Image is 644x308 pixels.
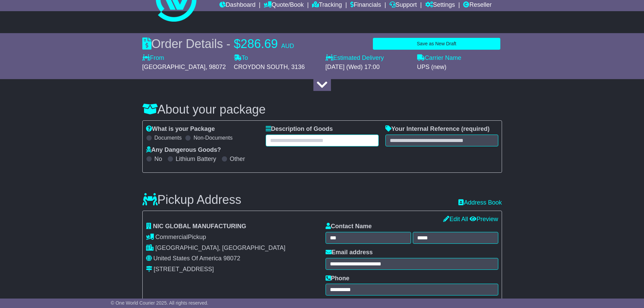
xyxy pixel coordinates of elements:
label: Estimated Delivery [326,54,410,62]
label: Email address [326,249,373,256]
span: © One World Courier 2025. All rights reserved. [111,300,209,306]
div: Pickup [146,234,319,241]
label: Lithium Battery [176,156,216,163]
label: Phone [326,275,350,282]
span: , 3136 [288,64,305,70]
h3: About your package [142,103,502,116]
span: , 98072 [206,64,226,70]
label: Description of Goods [266,125,333,133]
h3: Pickup Address [142,193,241,207]
span: 98072 [223,255,240,262]
span: $ [234,37,241,51]
div: UPS (new) [417,64,502,71]
label: From [142,54,164,62]
label: Carrier Name [417,54,461,62]
span: NIC GLOBAL MANUFACTURING [153,223,246,230]
span: United States Of America [153,255,222,262]
a: Edit All [443,216,468,222]
label: Contact Name [326,223,372,230]
label: What is your Package [146,125,215,133]
span: [GEOGRAPHIC_DATA] [142,64,206,70]
a: Address Book [458,199,502,207]
label: Non-Documents [193,135,233,141]
div: Order Details - [142,37,294,51]
span: Commercial [156,234,188,240]
label: Documents [154,135,182,141]
span: AUD [281,43,294,49]
label: To [234,54,248,62]
label: Your Internal Reference (required) [385,125,490,133]
label: Other [230,156,245,163]
div: [STREET_ADDRESS] [154,266,214,273]
span: [GEOGRAPHIC_DATA], [GEOGRAPHIC_DATA] [156,244,286,251]
div: [DATE] (Wed) 17:00 [326,64,410,71]
span: 286.69 [241,37,278,51]
label: Any Dangerous Goods? [146,146,221,154]
button: Save as New Draft [373,38,500,50]
label: No [154,156,162,163]
a: Preview [470,216,498,222]
span: CROYDON SOUTH [234,64,288,70]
